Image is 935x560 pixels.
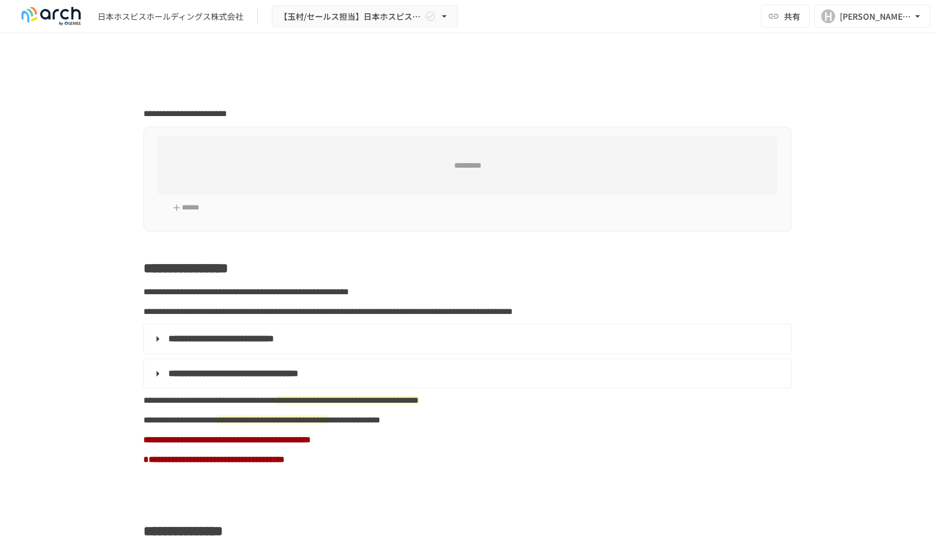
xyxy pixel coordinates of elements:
[814,5,930,28] button: H[PERSON_NAME][EMAIL_ADDRESS][DOMAIN_NAME]
[840,9,912,24] div: [PERSON_NAME][EMAIL_ADDRESS][DOMAIN_NAME]
[272,5,458,28] button: 【玉村/セールス担当】日本ホスピスホールディングス株式会社様_初期設定サポート
[279,9,422,24] span: 【玉村/セールス担当】日本ホスピスホールディングス株式会社様_初期設定サポート
[14,7,88,26] img: logo-default@2x-9cf2c760.svg
[761,5,810,28] button: 共有
[784,10,800,23] span: 共有
[98,10,243,23] div: 日本ホスピスホールディングス株式会社
[821,9,835,23] div: H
